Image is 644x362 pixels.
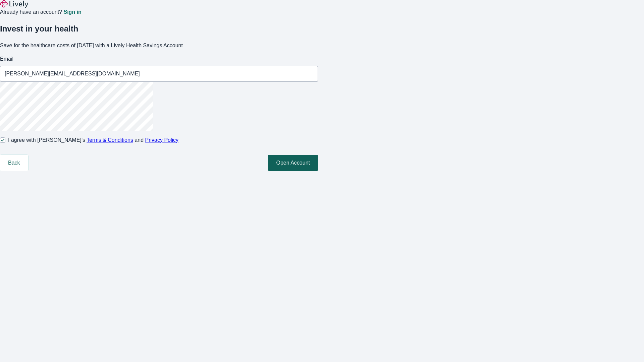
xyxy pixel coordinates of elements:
[63,9,81,15] a: Sign in
[268,155,318,171] button: Open Account
[145,137,179,143] a: Privacy Policy
[8,136,178,144] span: I agree with [PERSON_NAME]’s and
[87,137,133,143] a: Terms & Conditions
